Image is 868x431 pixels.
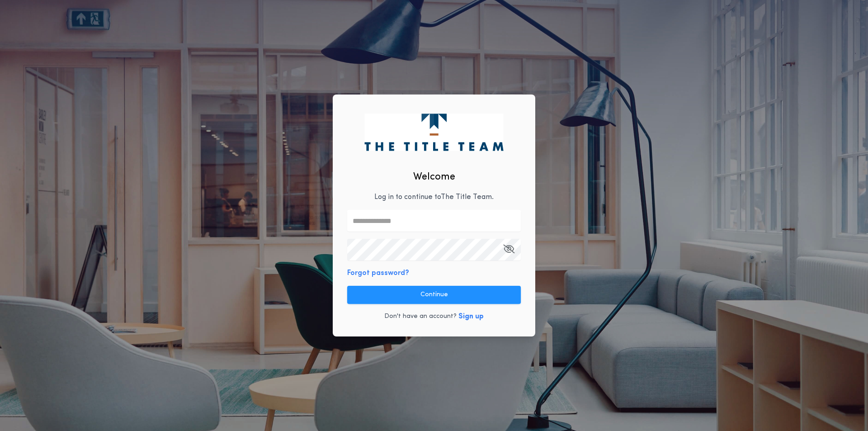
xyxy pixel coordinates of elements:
[364,114,503,151] img: logo
[347,268,409,279] button: Forgot password?
[384,312,457,321] p: Don't have an account?
[374,192,494,203] p: Log in to continue to The Title Team .
[458,311,484,322] button: Sign up
[347,286,521,304] button: Continue
[413,170,455,185] h2: Welcome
